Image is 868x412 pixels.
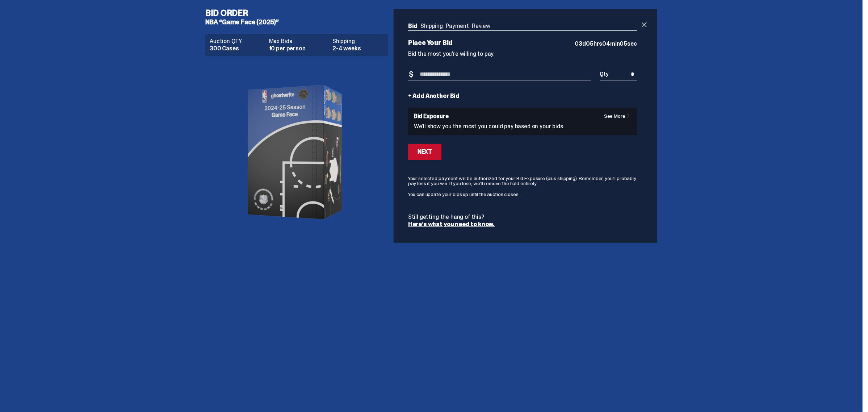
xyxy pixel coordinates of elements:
[414,124,631,129] p: We’ll show you the most you could pay based on your bids.
[408,176,637,186] p: Your selected payment will be authorized for your Bid Exposure (plus shipping). Remember, you’ll ...
[408,39,575,46] p: Place Your Bid
[408,192,637,197] p: You can update your bids up until the auction closes.
[205,19,394,25] h5: NBA “Game Face (2025)”
[408,144,441,160] button: Next
[414,113,631,119] h6: Bid Exposure
[408,51,637,57] p: Bid the most you’re willing to pay.
[210,46,265,51] dd: 300 Cases
[210,38,265,44] dt: Auction QTY
[409,71,413,78] span: $
[269,46,328,51] dd: 10 per person
[269,38,328,44] dt: Max Bids
[604,113,634,118] a: See More
[575,41,637,47] p: d hrs min sec
[408,93,460,99] a: + Add Another Bid
[418,149,432,155] div: Next
[224,62,369,243] img: product image
[332,38,383,44] dt: Shipping
[620,40,628,47] span: 05
[575,40,583,47] span: 03
[600,71,609,76] span: Qty
[205,9,394,17] h4: Bid Order
[408,214,637,220] p: Still getting the hang of this?
[586,40,594,47] span: 05
[408,220,495,228] a: Here’s what you need to know.
[408,22,418,30] a: Bid
[332,46,383,51] dd: 2-4 weeks
[603,40,611,47] span: 04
